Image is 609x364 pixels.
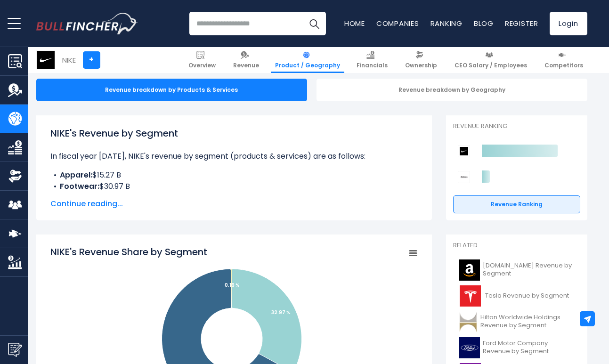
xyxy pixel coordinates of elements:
[229,47,263,73] a: Revenue
[50,170,418,181] li: $15.27 B
[544,62,583,69] span: Competitors
[430,18,463,28] a: Ranking
[8,169,22,183] img: Ownership
[453,122,580,130] p: Revenue Ranking
[459,311,478,332] img: HLT logo
[376,18,419,28] a: Companies
[550,12,587,35] a: Login
[225,282,240,289] tspan: 0.16 %
[36,13,138,34] a: Go to homepage
[450,47,531,73] a: CEO Salary / Employees
[405,62,437,69] span: Ownership
[474,18,494,28] a: Blog
[453,242,580,250] p: Related
[401,47,441,73] a: Ownership
[271,47,344,73] a: Product / Geography
[458,145,470,157] img: NIKE competitors logo
[50,245,207,259] tspan: NIKE's Revenue Share by Segment
[459,259,480,281] img: AMZN logo
[62,55,76,65] div: NIKE
[459,337,480,358] img: F logo
[483,340,575,356] span: Ford Motor Company Revenue by Segment
[453,283,580,309] a: Tesla Revenue by Segment
[540,47,587,73] a: Competitors
[455,62,527,69] span: CEO Salary / Employees
[275,62,340,69] span: Product / Geography
[188,62,216,69] span: Overview
[483,262,575,278] span: [DOMAIN_NAME] Revenue by Segment
[505,18,538,28] a: Register
[453,257,580,283] a: [DOMAIN_NAME] Revenue by Segment
[36,13,138,34] img: Bullfincher logo
[485,292,569,300] span: Tesla Revenue by Segment
[36,79,307,101] div: Revenue breakdown by Products & Services
[317,79,587,101] div: Revenue breakdown by Geography
[60,181,99,192] b: Footwear:
[50,181,418,192] li: $30.97 B
[302,12,326,35] button: Search
[453,309,580,335] a: Hilton Worldwide Holdings Revenue by Segment
[60,170,92,180] b: Apparel:
[344,18,365,28] a: Home
[357,62,388,69] span: Financials
[453,335,580,361] a: Ford Motor Company Revenue by Segment
[233,62,259,69] span: Revenue
[480,314,574,330] span: Hilton Worldwide Holdings Revenue by Segment
[458,171,470,183] img: Deckers Outdoor Corporation competitors logo
[453,195,580,213] a: Revenue Ranking
[50,126,418,140] h1: NIKE's Revenue by Segment
[50,198,418,210] span: Continue reading...
[459,285,482,307] img: TSLA logo
[271,309,291,316] tspan: 32.97 %
[37,51,55,69] img: NKE logo
[352,47,392,73] a: Financials
[83,51,100,69] a: +
[50,151,418,162] p: In fiscal year [DATE], NIKE's revenue by segment (products & services) are as follows:
[184,47,220,73] a: Overview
